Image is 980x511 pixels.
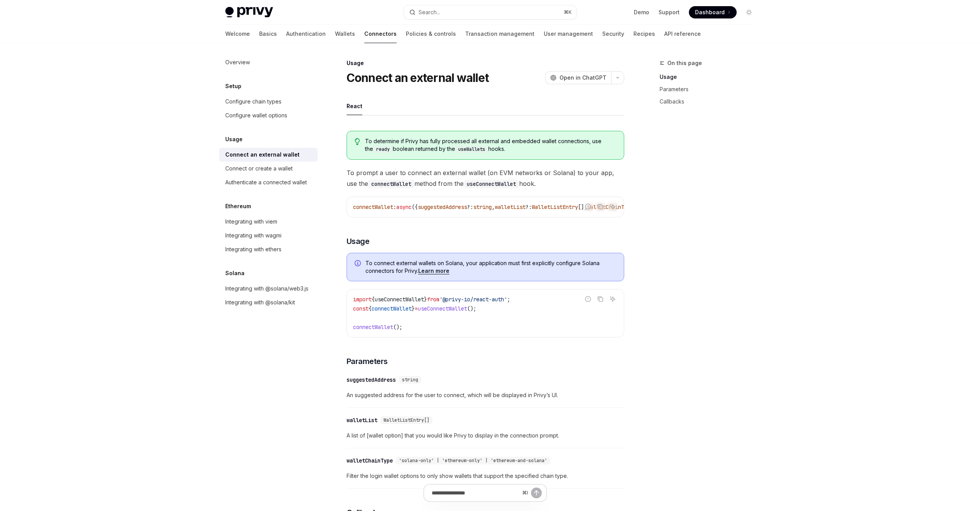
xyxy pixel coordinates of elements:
a: Callbacks [660,95,761,108]
input: Ask a question... [432,484,519,501]
div: Search... [419,8,440,17]
button: Report incorrect code [583,294,593,304]
button: Send message [531,488,542,498]
span: ?: [526,204,532,210]
a: Integrating with viem [219,215,318,229]
div: suggestedAddress [347,376,396,384]
span: To connect external wallets on Solana, your application must first explicitly configure Solana co... [365,259,616,275]
span: 'solana-only' | 'ethereum-only' | 'ethereum-and-solana' [399,458,547,464]
span: import [353,296,372,303]
a: Integrating with ethers [219,242,318,256]
a: Parameters [660,83,761,95]
span: = [415,305,418,312]
a: Configure chain types [219,95,318,109]
code: useConnectWallet [464,180,519,188]
button: Open search [404,5,576,19]
span: ; [507,296,510,303]
span: const [353,305,369,312]
a: Connect or create a wallet [219,162,318,175]
a: Security [602,25,624,43]
span: string [402,377,418,383]
code: useWallets [455,145,488,153]
code: connectWallet [368,180,414,188]
div: Configure wallet options [225,111,287,120]
span: '@privy-io/react-auth' [439,296,507,303]
span: Usage [347,236,370,247]
div: Configure chain types [225,97,281,106]
span: (); [467,305,476,312]
span: Dashboard [695,8,725,16]
span: walletList [495,204,526,210]
code: ready [373,145,393,153]
a: Demo [634,8,649,16]
span: To prompt a user to connect an external wallet (on EVM networks or Solana) to your app, use the m... [347,167,624,189]
div: Authenticate a connected wallet [225,178,307,187]
div: Integrating with @solana/kit [225,298,295,307]
span: An suggested address for the user to connect, which will be displayed in Privy’s UI. [347,391,624,400]
span: } [424,296,427,303]
div: Integrating with @solana/web3.js [225,284,308,293]
span: [], [578,204,587,210]
span: On this page [667,58,702,68]
h5: Ethereum [225,202,251,211]
h5: Solana [225,269,245,278]
a: Integrating with wagmi [219,229,318,242]
button: Open in ChatGPT [545,71,611,84]
button: Ask AI [608,202,618,212]
a: Transaction management [465,25,534,43]
div: Connect an external wallet [225,150,300,159]
span: connectWallet [353,204,393,210]
span: Open in ChatGPT [560,74,606,82]
span: connectWallet [353,324,393,331]
a: Learn more [418,267,449,274]
span: connectWallet [372,305,412,312]
div: Integrating with viem [225,217,277,226]
a: Policies & controls [406,25,456,43]
h5: Usage [225,135,243,144]
button: Copy the contents from the code block [595,202,605,212]
h5: Setup [225,82,241,91]
span: { [372,296,375,303]
a: Connectors [364,25,397,43]
a: Recipes [633,25,655,43]
a: Overview [219,55,318,69]
a: Authentication [286,25,326,43]
button: Ask AI [608,294,618,304]
a: Usage [660,71,761,83]
span: ({ [412,204,418,210]
span: Filter the login wallet options to only show wallets that support the specified chain type. [347,471,624,481]
div: React [347,97,362,115]
svg: Tip [355,138,360,145]
span: from [427,296,439,303]
a: Basics [259,25,277,43]
h1: Connect an external wallet [347,71,489,85]
a: Authenticate a connected wallet [219,175,318,189]
a: Configure wallet options [219,109,318,122]
div: Integrating with wagmi [225,231,281,240]
span: } [412,305,415,312]
div: Overview [225,58,250,67]
a: User management [544,25,593,43]
a: Wallets [335,25,355,43]
span: , [492,204,495,210]
div: walletChainType [347,457,393,464]
span: useConnectWallet [375,296,424,303]
a: Dashboard [689,6,737,18]
span: Parameters [347,356,388,367]
span: To determine if Privy has fully processed all external and embedded wallet connections, use the b... [365,137,616,153]
span: async [396,204,412,210]
span: useConnectWallet [418,305,467,312]
div: Connect or create a wallet [225,164,293,173]
span: suggestedAddress [418,204,467,210]
a: API reference [664,25,701,43]
a: Support [658,8,680,16]
span: A list of [wallet option] that you would like Privy to display in the connection prompt. [347,431,624,440]
span: { [369,305,372,312]
span: WalletListEntry[] [384,417,429,423]
div: walletList [347,416,377,424]
a: Connect an external wallet [219,148,318,162]
span: ⌘ K [564,9,572,15]
span: string [473,204,492,210]
img: light logo [225,7,273,18]
a: Integrating with @solana/kit [219,296,318,309]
